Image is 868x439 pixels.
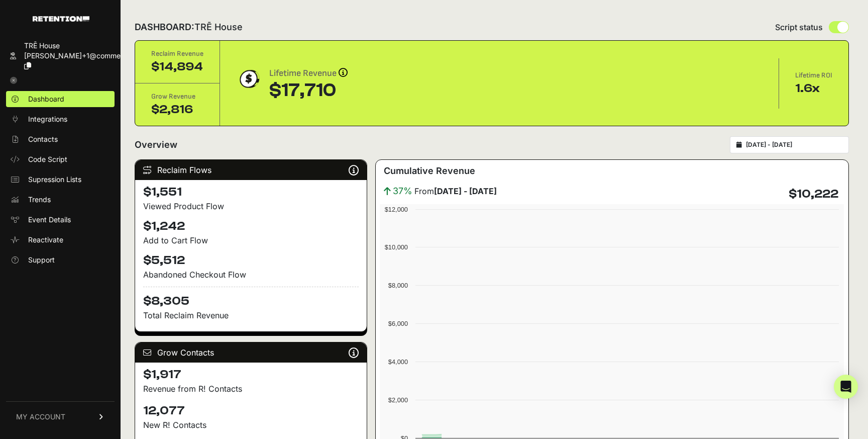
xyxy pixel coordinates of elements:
[24,51,133,60] span: [PERSON_NAME]+1@commerc...
[385,243,408,251] text: $10,000
[143,200,359,212] div: Viewed Product Flow
[6,91,115,107] a: Dashboard
[384,164,475,178] h3: Cumulative Revenue
[143,309,359,321] p: Total Reclaim Revenue
[135,160,367,180] div: Reclaim Flows
[28,195,51,205] span: Trends
[28,134,58,144] span: Contacts
[28,154,67,164] span: Code Script
[393,184,412,198] span: 37%
[143,367,359,383] h4: $1,917
[388,358,408,366] text: $4,000
[194,22,243,32] span: TRĒ House
[28,174,81,185] span: Supression Lists
[6,252,115,268] a: Support
[143,252,359,269] h4: $5,512
[6,192,115,208] a: Trends
[33,16,89,22] img: Retention.com
[151,102,203,118] div: $2,816
[143,218,359,234] h4: $1,242
[795,80,832,97] div: 1.6x
[143,403,359,419] h4: 12,077
[28,94,64,104] span: Dashboard
[834,375,858,399] div: Open Intercom Messenger
[135,20,243,34] h2: DASHBOARD:
[434,186,497,196] strong: [DATE] - [DATE]
[151,59,203,75] div: $14,894
[388,282,408,289] text: $8,000
[6,401,115,432] a: MY ACCOUNT
[24,41,133,51] div: TRĒ House
[135,138,177,152] h2: Overview
[6,212,115,228] a: Event Details
[6,171,115,188] a: Supression Lists
[789,186,838,202] h4: $10,222
[135,342,367,363] div: Grow Contacts
[385,206,408,213] text: $12,000
[795,70,832,80] div: Lifetime ROI
[28,255,55,265] span: Support
[143,184,359,200] h4: $1,551
[388,396,408,404] text: $2,000
[414,185,497,197] span: From
[143,383,359,395] p: Revenue from R! Contacts
[6,232,115,248] a: Reactivate
[6,38,115,74] a: TRĒ House [PERSON_NAME]+1@commerc...
[28,235,63,245] span: Reactivate
[143,287,359,309] h4: $8,305
[16,412,65,422] span: MY ACCOUNT
[143,419,359,431] p: New R! Contacts
[6,111,115,127] a: Integrations
[151,92,203,102] div: Grow Revenue
[151,49,203,59] div: Reclaim Revenue
[6,131,115,147] a: Contacts
[388,320,408,327] text: $6,000
[28,114,67,124] span: Integrations
[236,66,261,92] img: dollar-coin-05c43ed7efb7bc0c12610022525b4bbbb207c7efeef5aecc26f025e68dcafac9.png
[775,21,823,33] span: Script status
[269,66,348,80] div: Lifetime Revenue
[143,234,359,246] div: Add to Cart Flow
[28,215,71,225] span: Event Details
[6,151,115,167] a: Code Script
[269,80,348,101] div: $17,710
[143,269,359,281] div: Abandoned Checkout Flow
